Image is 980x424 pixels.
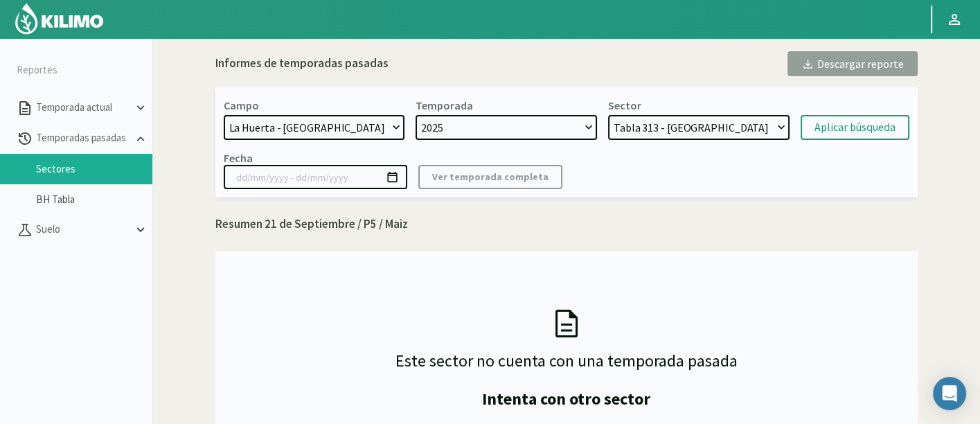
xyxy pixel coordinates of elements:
p: Temporada actual [33,100,133,116]
p: Temporadas pasadas [33,130,133,146]
div: Fecha [224,151,253,165]
div: Campo [224,98,259,112]
p: Este sector no cuenta con una temporada pasada [395,351,738,371]
div: Informes de temporadas pasadas [215,55,389,73]
h4: Intenta con otro sector [482,390,650,408]
div: Aplicar búsqueda [814,119,896,136]
p: Resumen 21 de Septiembre / P5 / Maiz [215,215,918,233]
div: Sector [608,98,641,112]
input: dd/mm/yyyy - dd/mm/yyyy [224,165,407,189]
a: Sectores [36,163,152,175]
div: Open Intercom Messenger [933,377,966,410]
button: Aplicar búsqueda [801,115,909,140]
div: Temporada [416,98,473,112]
img: Kilimo [14,2,105,35]
p: Suelo [33,222,133,238]
a: BH Tabla [36,193,152,206]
